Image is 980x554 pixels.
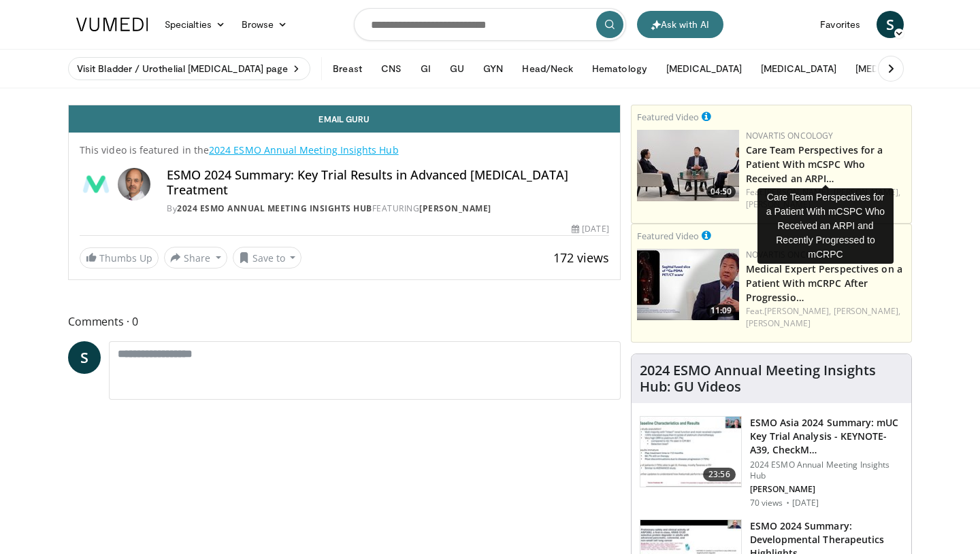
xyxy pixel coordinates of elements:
a: 23:56 ESMO Asia 2024 Summary: mUC Key Trial Analysis - KEYNOTE-A39, CheckM… 2024 ESMO Annual Meet... [640,416,903,508]
a: [PERSON_NAME], [834,305,900,317]
button: [MEDICAL_DATA] [847,55,939,82]
span: 172 views [553,249,609,266]
div: [DATE] [572,223,608,235]
a: Email Guru [69,105,620,133]
button: [MEDICAL_DATA] [753,55,845,82]
button: CNS [373,55,410,82]
h4: ESMO 2024 Summary: Key Trial Results in Advanced [MEDICAL_DATA] Treatment [167,168,609,197]
a: S [877,11,904,38]
a: Visit Bladder / Urothelial [MEDICAL_DATA] page [68,57,310,80]
button: Breast [325,55,370,82]
button: GI [412,55,439,82]
a: Specialties [157,11,233,38]
div: Feat. [746,186,906,211]
button: GYN [475,55,511,82]
button: GU [442,55,472,82]
a: 2024 ESMO Annual Meeting Insights Hub [209,143,399,156]
button: Share [164,247,227,269]
a: Browse [233,11,296,38]
span: 23:56 [703,468,736,481]
div: Care Team Perspectives for a Patient With mCSPC Who Received an ARPI and Recently Progressed to m... [757,188,894,264]
img: VuMedi Logo [76,18,148,31]
a: Novartis Oncology [746,249,834,260]
small: Featured Video [637,111,699,123]
a: Thumbs Up [80,247,159,269]
span: Comments 0 [68,313,621,330]
p: [DATE] [792,498,819,508]
button: Ask with AI [637,11,723,38]
a: [PERSON_NAME] [746,317,811,329]
img: cad44f18-58c5-46ed-9b0e-fe9214b03651.jpg.150x105_q85_crop-smart_upscale.jpg [637,130,739,201]
small: Featured Video [637,230,699,242]
div: By FEATURING [167,203,609,215]
a: [PERSON_NAME] [419,203,491,214]
button: [MEDICAL_DATA] [658,55,750,82]
a: [PERSON_NAME], [764,305,831,317]
div: Feat. [746,305,906,330]
a: Medical Expert Perspectives on a Patient With mCRPC After Progressio… [746,262,902,304]
p: [PERSON_NAME] [750,484,903,495]
input: Search topics, interventions [354,8,626,41]
img: 2024 ESMO Annual Meeting Insights Hub [80,168,112,201]
span: 11:09 [706,305,736,317]
h3: ESMO Asia 2024 Summary: mUC Key Trial Analysis - KEYNOTE-A39, CheckM… [750,416,903,457]
a: Novartis Oncology [746,130,834,141]
img: 918109e9-db38-4028-9578-5f15f4cfacf3.jpg.150x105_q85_crop-smart_upscale.jpg [637,249,739,320]
h4: 2024 ESMO Annual Meeting Insights Hub: GU Videos [640,362,903,395]
a: Favorites [812,11,868,38]
a: [PERSON_NAME] [746,198,811,210]
img: Avatar [118,168,150,201]
p: 2024 ESMO Annual Meeting Insights Hub [750,460,903,481]
a: 11:09 [637,249,739,320]
span: 04:50 [706,186,736,198]
div: · [786,498,789,508]
a: S [68,341,101,374]
a: 2024 ESMO Annual Meeting Insights Hub [177,203,372,214]
button: Head/Neck [514,55,581,82]
p: 70 views [750,498,783,508]
a: 04:50 [637,130,739,201]
img: 6d2d7628-2d77-44d7-88f0-513cf3dd3a1d.150x105_q85_crop-smart_upscale.jpg [640,417,741,487]
p: This video is featured in the [80,143,609,157]
a: Care Team Perspectives for a Patient With mCSPC Who Received an ARPI… [746,143,883,185]
button: Hematology [584,55,655,82]
button: Save to [233,247,302,269]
